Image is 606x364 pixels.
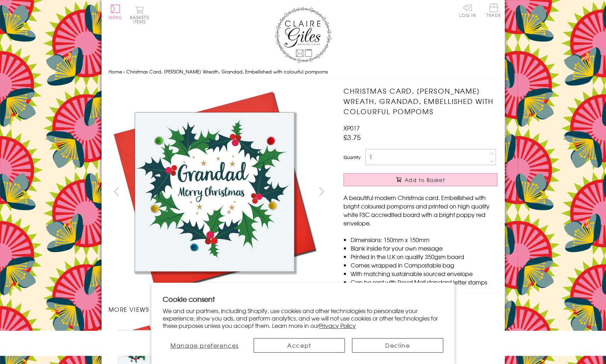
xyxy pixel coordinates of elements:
[163,294,443,304] h2: Cookie consent
[351,261,497,269] li: Comes wrapped in Compostable bag
[109,65,498,79] nav: breadcrumbs
[459,4,476,17] a: Log In
[109,68,122,75] a: Home
[319,321,356,330] a: Privacy Policy
[486,4,501,17] span: Trade
[344,193,497,227] p: A beautiful modern Christmas card. Embellished with bright coloured pompoms and printed on high q...
[254,338,345,353] button: Accept
[108,86,321,298] img: Christmas Card, Holly Wreath, Grandad, Embellished with colourful pompoms
[109,305,330,313] h3: More views
[126,68,328,75] span: Christmas Card, [PERSON_NAME] Wreath, Grandad, Embellished with colourful pompoms
[352,338,443,353] button: Decline
[123,68,125,75] span: ›
[344,154,360,160] label: Quantity
[351,269,497,278] li: With matching sustainable sourced envelope
[351,252,497,261] li: Printed in the U.K on quality 350gsm board
[109,5,122,19] button: Menu
[344,132,361,142] span: £3.75
[351,235,497,244] li: Dimensions: 150mm x 150mm
[486,4,501,19] a: Trade
[275,7,331,63] img: Claire Giles Greetings Cards
[329,86,542,298] img: Christmas Card, Holly Wreath, Grandad, Embellished with colourful pompoms
[163,307,443,329] p: We and our partners, including Shopify, use cookies and other technologies to personalize your ex...
[344,173,497,186] button: Add to Basket
[171,341,239,350] span: Manage preferences
[313,183,329,199] button: next
[351,244,497,252] li: Blank inside for your own message
[163,338,247,353] button: Manage preferences
[109,14,122,20] span: Menu
[344,124,360,132] span: XP017
[133,14,149,25] span: 0 items
[351,278,497,286] li: Can be sent with Royal Mail standard letter stamps
[405,176,445,183] span: Add to Basket
[344,86,497,116] h1: Christmas Card, [PERSON_NAME] Wreath, Grandad, Embellished with colourful pompoms
[130,6,149,24] button: Basket0 items
[109,183,125,199] button: prev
